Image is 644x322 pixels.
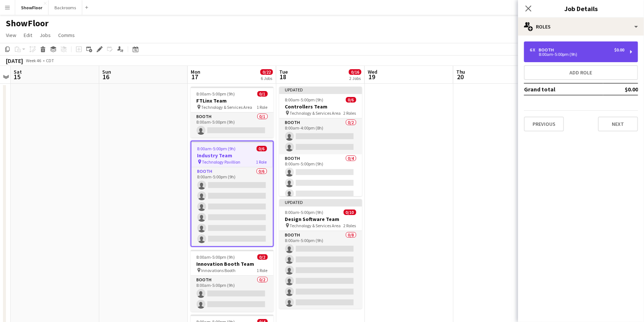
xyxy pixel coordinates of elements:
[349,76,361,81] div: 2 Jobs
[279,216,362,222] h3: Design Software Team
[197,91,235,97] span: 8:00am-5:00pm (9h)
[101,73,111,81] span: 16
[49,0,82,15] button: Backrooms
[530,53,624,56] div: 8:00am-5:00pm (9h)
[524,83,603,95] td: Grand total
[598,117,638,131] button: Next
[191,113,274,138] app-card-role: Booth0/18:00am-5:00pm (9h)
[278,73,288,81] span: 18
[40,32,51,38] span: Jobs
[14,68,22,75] span: Sat
[603,83,638,95] td: $0.00
[202,159,241,165] span: Technology Pavillion
[290,110,341,116] span: Technology & Services Area
[3,30,19,40] a: View
[201,104,253,110] span: Technology & Services Area
[37,30,54,40] a: Jobs
[279,118,362,154] app-card-role: Booth0/28:00am-4:00pm (8h)
[456,68,466,75] span: Thu
[279,68,288,75] span: Tue
[518,18,644,36] div: Roles
[197,254,235,260] span: 8:00am-5:00pm (9h)
[191,152,273,159] h3: Industry Team
[257,104,268,110] span: 1 Role
[530,47,539,53] div: 6 x
[190,73,200,81] span: 17
[21,30,35,40] a: Edit
[349,69,361,75] span: 0/16
[260,69,273,75] span: 0/22
[367,73,377,81] span: 19
[257,268,268,273] span: 1 Role
[191,261,274,267] h3: Innovation Booth Team
[344,110,356,116] span: 2 Roles
[279,154,362,212] app-card-role: Booth0/48:00am-5:00pm (9h)
[24,58,43,63] span: Week 46
[524,117,564,131] button: Previous
[290,223,341,228] span: Technology & Services Area
[614,47,624,53] div: $0.00
[197,146,236,151] span: 8:00am-5:00pm (9h)
[279,87,362,93] div: Updated
[257,254,268,260] span: 0/2
[191,97,274,104] h3: FTLinx Team
[257,91,268,97] span: 0/1
[279,87,362,196] app-job-card: Updated8:00am-5:00pm (9h)0/6Controllers Team Technology & Services Area2 RolesBooth0/28:00am-4:00...
[344,223,356,228] span: 2 Roles
[6,57,23,64] div: [DATE]
[191,250,274,312] app-job-card: 8:00am-5:00pm (9h)0/2Innovation Booth Team Innovations Booth1 RoleBooth0/28:00am-5:00pm (9h)
[102,68,111,75] span: Sun
[191,87,274,138] app-job-card: 8:00am-5:00pm (9h)0/1FTLinx Team Technology & Services Area1 RoleBooth0/18:00am-5:00pm (9h)
[261,76,273,81] div: 6 Jobs
[191,141,274,247] app-job-card: 8:00am-5:00pm (9h)0/6Industry Team Technology Pavillion1 RoleBooth0/68:00am-5:00pm (9h)
[6,32,16,38] span: View
[13,73,22,81] span: 15
[285,209,324,215] span: 8:00am-5:00pm (9h)
[279,199,362,309] app-job-card: Updated8:00am-5:00pm (9h)0/10Design Software Team Technology & Services Area2 RolesBooth0/88:00am...
[256,159,267,165] span: 1 Role
[346,97,356,103] span: 0/6
[6,18,49,29] h1: ShowFloor
[15,0,49,15] button: ShowFloor
[279,199,362,205] div: Updated
[257,146,267,151] span: 0/6
[191,68,200,75] span: Mon
[344,209,356,215] span: 0/10
[368,68,377,75] span: Wed
[46,58,54,63] div: CDT
[518,4,644,13] h3: Job Details
[455,73,466,81] span: 20
[279,103,362,110] h3: Controllers Team
[539,47,557,53] div: Booth
[55,30,78,40] a: Comms
[191,167,273,246] app-card-role: Booth0/68:00am-5:00pm (9h)
[285,97,324,103] span: 8:00am-5:00pm (9h)
[24,32,32,38] span: Edit
[191,276,274,312] app-card-role: Booth0/28:00am-5:00pm (9h)
[524,65,638,80] button: Add role
[201,268,236,273] span: Innovations Booth
[58,32,75,38] span: Comms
